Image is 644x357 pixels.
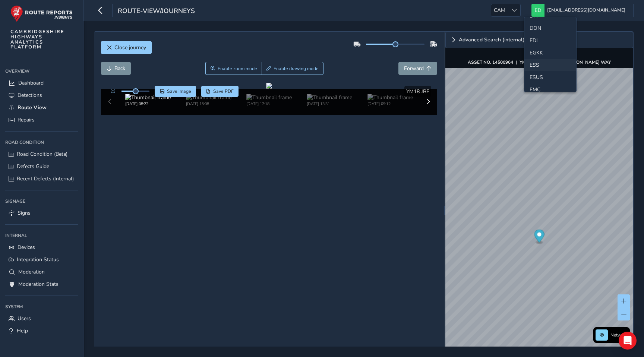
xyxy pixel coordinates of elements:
[5,137,78,148] div: Road Condition
[17,327,28,334] span: Help
[404,65,424,72] span: Forward
[218,66,257,72] span: Enable zoom mode
[17,151,67,158] span: Road Condition (Beta)
[18,92,42,99] span: Detections
[5,173,78,185] a: Recent Defects (Internal)
[520,59,539,65] strong: YM18 JBE
[524,47,576,59] li: EGKK
[118,6,195,17] span: route-view/journeys
[125,101,171,107] div: [DATE] 08:22
[114,44,146,51] span: Close journey
[547,4,625,17] span: [EMAIL_ADDRESS][DOMAIN_NAME]
[5,230,78,241] div: Internal
[167,88,191,94] span: Save image
[201,86,239,97] button: PDF
[17,175,74,182] span: Recent Defects (Internal)
[406,88,429,95] span: YM18 JBE
[186,94,231,101] img: Thumbnail frame
[367,94,413,101] img: Thumbnail frame
[459,37,525,42] span: Advanced Search (internal)
[5,196,78,207] div: Signage
[5,301,78,312] div: System
[367,101,413,107] div: [DATE] 09:12
[398,62,437,75] button: Forward
[534,230,544,245] div: Map marker
[5,253,78,266] a: Integration Status
[5,325,78,337] a: Help
[18,268,45,275] span: Moderation
[5,160,78,173] a: Defects Guide
[619,332,637,350] div: Open Intercom Messenger
[524,59,576,71] li: ESS
[5,207,78,219] a: Signs
[10,5,73,22] img: rr logo
[18,315,31,322] span: Users
[274,66,319,72] span: Enable drawing mode
[5,241,78,253] a: Devices
[18,209,31,217] span: Signs
[5,312,78,325] a: Users
[5,266,78,278] a: Moderation
[114,65,125,72] span: Back
[18,281,59,288] span: Moderation Stats
[468,59,513,65] strong: ASSET NO. 14500964
[491,4,508,16] span: CAM
[101,62,131,75] button: Back
[246,94,292,101] img: Thumbnail frame
[125,94,171,101] img: Thumbnail frame
[17,256,59,263] span: Integration Status
[5,278,78,290] a: Moderation Stats
[186,101,231,107] div: [DATE] 15:08
[262,62,324,75] button: Draw
[307,94,352,101] img: Thumbnail frame
[524,34,576,47] li: EDI
[17,163,49,170] span: Defects Guide
[5,114,78,126] a: Repairs
[5,77,78,89] a: Dashboard
[610,332,628,338] span: Network
[18,244,35,251] span: Devices
[205,62,262,75] button: Zoom
[531,4,628,17] button: [EMAIL_ADDRESS][DOMAIN_NAME]
[10,29,64,50] span: CAMBRIDGESHIRE HIGHWAYS ANALYTICS PLATFORM
[468,59,611,65] div: | |
[546,59,611,65] strong: ISLE OF [PERSON_NAME] WAY
[531,4,544,17] img: diamond-layout
[101,41,152,54] button: Close journey
[5,101,78,114] a: Route View
[18,104,47,111] span: Route View
[155,86,196,97] button: Save
[213,88,234,94] span: Save PDF
[445,32,633,48] a: Expand
[18,79,44,86] span: Dashboard
[524,71,576,83] li: ESUS
[524,83,576,96] li: FMC
[5,148,78,160] a: Road Condition (Beta)
[524,22,576,34] li: DON
[246,101,292,107] div: [DATE] 12:18
[5,89,78,101] a: Detections
[307,101,352,107] div: [DATE] 13:31
[5,66,78,77] div: Overview
[18,116,35,123] span: Repairs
